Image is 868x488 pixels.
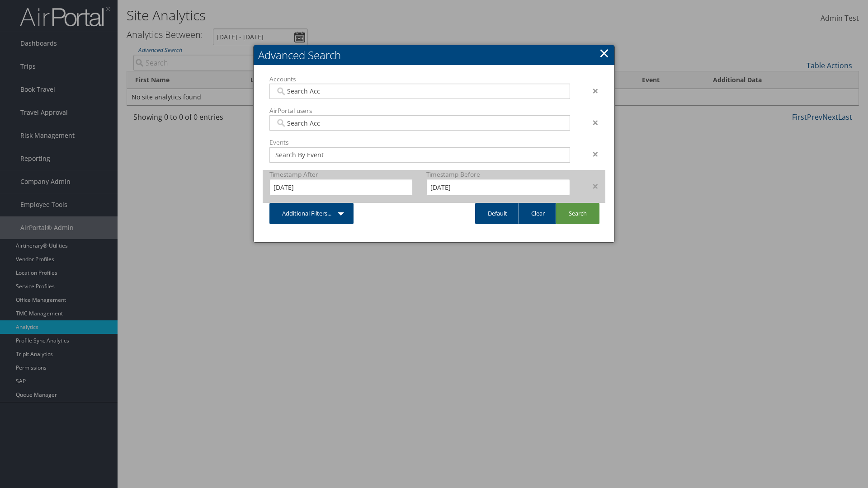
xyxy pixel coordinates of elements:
[254,45,614,65] h2: Advanced Search
[577,149,605,160] div: ×
[577,85,605,96] div: ×
[269,138,570,147] label: Events
[269,75,570,84] label: Accounts
[577,117,605,128] div: ×
[275,118,326,127] input: Search Accounts
[556,203,599,224] a: Search
[426,170,570,179] label: Timestamp Before
[269,203,354,224] a: Additional Filters...
[269,106,570,115] label: AirPortal users
[518,203,557,224] a: Clear
[599,44,609,62] a: Close
[275,87,326,96] input: Search Accounts
[577,181,605,192] div: ×
[269,170,413,179] label: Timestamp After
[475,203,520,224] a: Default
[275,150,326,160] input: Search By Event Type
